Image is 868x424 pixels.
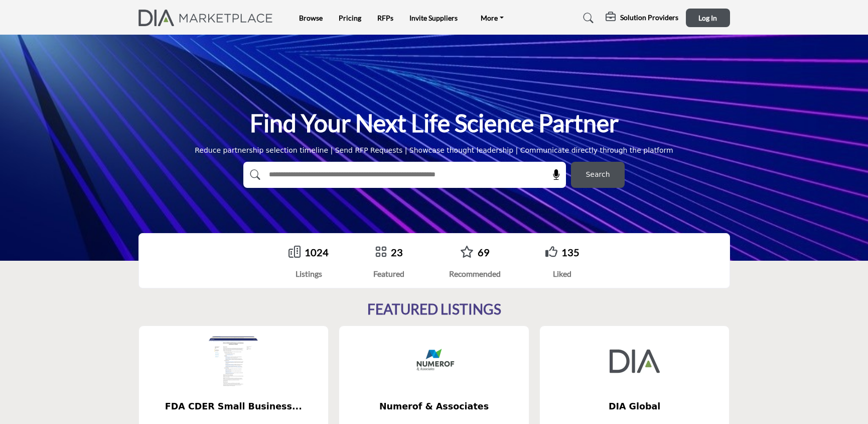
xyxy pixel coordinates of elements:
h5: Solution Providers [620,13,678,22]
button: Search [571,162,625,188]
div: Recommended [449,268,501,280]
a: More [474,11,511,25]
a: 1024 [305,246,329,258]
b: Numerof & Associates [354,393,514,420]
span: DIA Global [555,400,714,413]
a: Browse [299,14,323,22]
div: Liked [545,268,580,280]
img: DIA Global [610,336,660,386]
div: Solution Providers [606,12,678,24]
img: Site Logo [138,10,278,26]
div: Listings [288,268,329,280]
a: 135 [561,246,580,258]
b: DIA Global [555,393,714,420]
a: 23 [391,246,403,258]
div: Featured [373,268,404,280]
a: Go to Recommended [460,246,474,259]
a: Invite Suppliers [409,14,458,22]
a: Numerof & Associates [339,393,529,420]
img: FDA CDER Small Business and Industry Assistance (SBIA) [208,336,258,386]
span: FDA CDER Small Business... [154,400,314,413]
a: 69 [478,246,490,258]
a: Search [573,10,600,26]
a: Pricing [339,14,361,22]
a: DIA Global [540,393,730,420]
i: Go to Liked [545,246,557,258]
img: Numerof & Associates [409,336,459,386]
div: Reduce partnership selection timeline | Send RFP Requests | Showcase thought leadership | Communi... [195,145,673,156]
h1: Find Your Next Life Science Partner [250,108,619,139]
button: Log In [686,9,730,27]
span: Search [586,169,610,180]
a: FDA CDER Small Business... [139,393,329,420]
span: Numerof & Associates [354,400,514,413]
a: Go to Featured [375,246,387,259]
a: RFPs [377,14,393,22]
h2: FEATURED LISTINGS [367,301,501,318]
b: FDA CDER Small Business and Industry Assistance (SBIA) [154,393,314,420]
span: Log In [698,14,717,22]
